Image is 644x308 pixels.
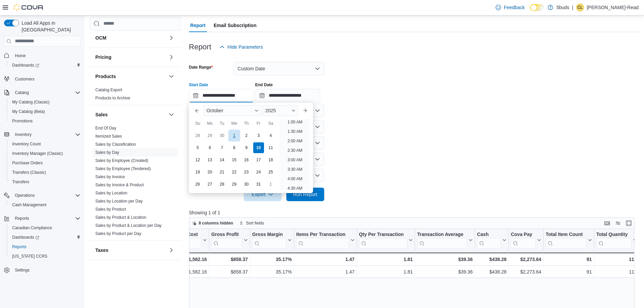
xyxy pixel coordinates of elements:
span: Home [12,51,80,60]
div: Cova Pay [511,231,536,238]
div: 91 [546,268,592,276]
li: 1:00 AM [285,118,305,126]
button: Open list of options [315,108,320,113]
div: Total Quantity [596,231,631,238]
a: Sales by Product & Location per Day [95,223,162,228]
a: Purchase Orders [9,159,46,167]
div: day-10 [253,142,264,153]
span: CL [577,3,582,11]
span: Operations [15,193,35,198]
a: Reports [9,243,29,251]
div: Su [192,118,203,129]
div: Gross Profit [211,231,242,238]
div: $438.28 [477,255,506,263]
a: Sales by Invoice & Product [95,183,144,187]
button: Operations [12,191,38,199]
a: Canadian Compliance [9,224,55,232]
button: Pricing [95,54,166,61]
div: $438.28 [477,268,506,276]
button: Hide Parameters [217,40,266,54]
div: 1.47 [296,255,355,263]
div: 1.47 [296,268,355,276]
div: day-24 [253,167,264,177]
div: 112 [596,255,637,263]
div: day-4 [265,130,276,141]
input: Press the down key to open a popover containing a calendar. [255,89,320,102]
span: Catalog [12,89,80,97]
div: day-11 [265,142,276,153]
span: Canadian Compliance [9,224,80,232]
div: Button. Open the year selector. 2025 is currently selected. [263,105,298,116]
a: My Catalog (Classic) [9,98,52,106]
div: Mo [205,118,215,129]
button: Pricing [167,53,175,61]
button: Inventory [1,130,83,139]
a: Transfers (Classic) [9,168,49,176]
button: Customers [1,74,83,84]
div: Tu [217,118,228,129]
button: My Catalog (Classic) [7,97,83,107]
button: Gross Profit [211,231,248,248]
div: day-28 [192,130,203,141]
div: $1,582.16 [175,255,207,263]
div: Sales [90,124,181,240]
button: Sort fields [237,219,267,227]
div: Total Quantity [596,231,631,248]
a: Sales by Product per Day [95,231,141,236]
li: 4:30 AM [285,184,305,192]
button: Operations [1,191,83,200]
button: Gross Margin [252,231,292,248]
button: Products [167,72,175,80]
span: 2025 [265,108,276,113]
span: Dashboards [9,61,80,69]
div: day-28 [217,179,228,190]
div: day-29 [205,130,215,141]
div: Fr [253,118,264,129]
a: [US_STATE] CCRS [9,252,50,260]
li: 4:00 AM [285,175,305,183]
span: Catalog Export [95,87,122,93]
div: Gross Margin [252,231,286,248]
span: October [207,108,223,113]
div: October, 2025 [192,129,277,190]
div: day-26 [192,179,203,190]
li: 2:00 AM [285,137,305,145]
span: Canadian Compliance [12,225,52,231]
span: Sales by Employee (Created) [95,158,148,163]
span: Sales by Location per Day [95,198,143,204]
div: day-27 [205,179,215,190]
span: Cash Management [9,201,80,209]
button: Custom Date [234,62,324,75]
div: day-30 [217,130,228,141]
span: Sales by Day [95,150,119,155]
button: Total Item Count [546,231,592,248]
a: Itemized Sales [95,134,122,139]
div: day-19 [192,167,203,177]
span: Sales by Product [95,207,126,212]
li: 3:00 AM [285,156,305,164]
div: day-12 [192,155,203,165]
span: Inventory Count [9,140,80,148]
a: Products to Archive [95,96,130,100]
div: day-1 [265,179,276,190]
span: My Catalog (Beta) [12,109,45,114]
p: [PERSON_NAME]-Read [587,3,639,11]
div: day-9 [241,142,252,153]
button: Enter fullscreen [625,219,633,227]
p: | [572,3,573,11]
span: Transfers (Classic) [9,168,80,176]
button: Previous Month [192,105,202,116]
h3: OCM [95,34,106,41]
input: Dark Mode [530,4,544,11]
li: 3:30 AM [285,165,305,173]
span: Purchase Orders [9,159,80,167]
button: Reports [1,214,83,223]
span: Feedback [504,4,524,11]
div: $1,582.16 [175,268,207,276]
button: Cash [477,231,506,248]
span: Transfers [9,178,80,186]
div: $2,273.64 [511,268,541,276]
